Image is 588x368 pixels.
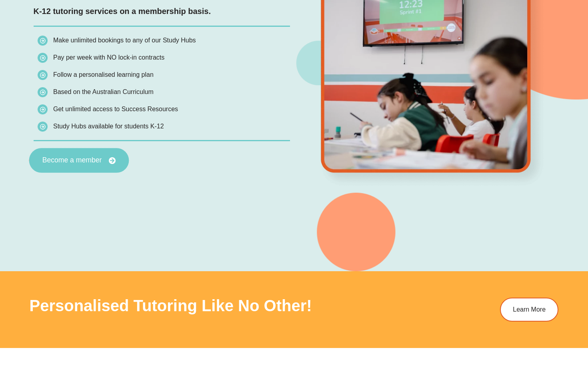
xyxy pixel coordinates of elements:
[38,104,48,114] img: icon-list.png
[30,298,386,314] h3: Personalised tutoring like no other!
[34,5,290,18] p: K-12 tutoring services on a membership basis.
[53,37,196,44] span: Make unlimited bookings to any of our Study Hubs
[38,122,48,132] img: icon-list.png
[29,148,129,173] a: Become a member
[53,106,178,112] span: Get unlimited access to Success Resources
[38,87,48,97] img: icon-list.png
[38,53,48,63] img: icon-list.png
[53,71,154,78] span: Follow a personalised learning plan
[53,88,154,95] span: Based on the Australian Curriculum
[451,278,588,368] iframe: Chat Widget
[38,70,48,80] img: icon-list.png
[38,36,48,46] img: icon-list.png
[53,123,164,130] span: Study Hubs available for students K-12
[53,54,164,61] span: Pay per week with NO lock-in contracts
[42,157,102,164] span: Become a member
